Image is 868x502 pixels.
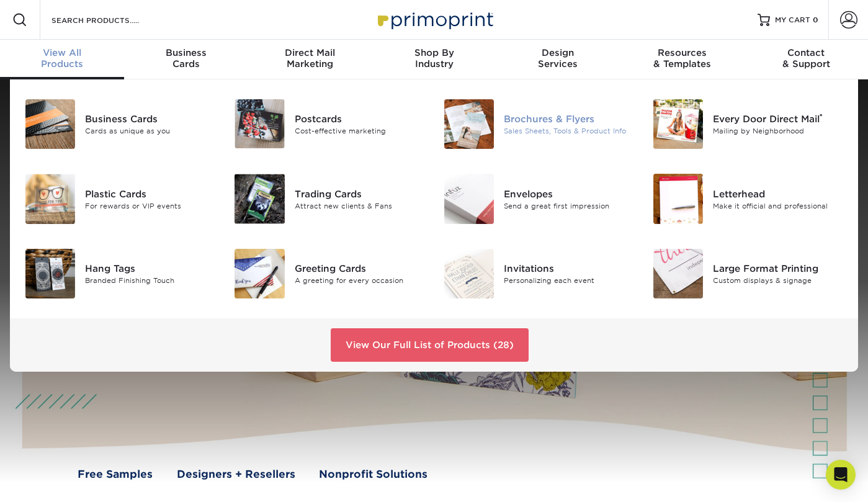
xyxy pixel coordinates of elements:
a: Brochures & Flyers Brochures & Flyers Sales Sheets, Tools & Product Info [444,94,634,154]
span: 0 [813,16,818,24]
a: BusinessCards [124,40,248,79]
div: A greeting for every occasion [295,276,425,286]
div: Greeting Cards [295,262,425,276]
div: Large Format Printing [713,262,843,276]
a: View Our Full List of Products (28) [331,328,529,362]
div: Trading Cards [295,187,425,200]
div: & Templates [620,47,744,69]
img: Letterhead [653,174,703,223]
div: Every Door Direct Mail [713,112,843,126]
div: Cards [124,47,248,69]
div: Send a great first impression [504,200,634,211]
a: Greeting Cards Greeting Cards A greeting for every occasion [234,244,424,303]
a: Shop ByIndustry [372,40,496,79]
div: Industry [372,47,496,69]
div: Sales Sheets, Tools & Product Info [504,126,634,137]
div: Invitations [504,262,634,276]
img: Greeting Cards [235,249,284,298]
div: Make it official and professional [713,200,843,211]
div: Letterhead [713,187,843,200]
div: Hang Tags [85,262,215,276]
span: Contact [744,47,868,58]
img: Envelopes [444,174,494,223]
span: MY CART [775,15,810,25]
div: Postcards [295,112,425,125]
a: Resources& Templates [620,40,744,79]
div: Attract new clients & Fans [295,200,425,211]
a: Envelopes Envelopes Send a great first impression [444,169,634,228]
div: For rewards or VIP events [85,200,215,211]
div: Cards as unique as you [85,126,215,137]
img: Business Cards [25,99,75,149]
a: Large Format Printing Large Format Printing Custom displays & signage [653,244,843,303]
img: Large Format Printing [653,249,703,298]
a: Postcards Postcards Cost-effective marketing [234,94,424,153]
span: Business [124,47,248,58]
span: Design [496,47,620,58]
img: Trading Cards [235,174,284,223]
a: Contact& Support [744,40,868,79]
a: Business Cards Business Cards Cards as unique as you [25,94,215,154]
span: Shop By [372,47,496,58]
div: & Support [744,47,868,69]
div: Services [496,47,620,69]
div: Business Cards [85,112,215,126]
sup: ® [820,112,823,120]
div: Cost-effective marketing [295,125,425,136]
span: Direct Mail [248,47,372,58]
a: DesignServices [496,40,620,79]
div: Brochures & Flyers [504,112,634,126]
div: Custom displays & signage [713,276,843,286]
a: Direct MailMarketing [248,40,372,79]
a: Invitations Invitations Personalizing each event [444,244,634,303]
div: Plastic Cards [85,187,215,200]
img: Postcards [235,99,284,148]
div: Branded Finishing Touch [85,276,215,286]
span: Resources [620,47,744,58]
div: Open Intercom Messenger [826,460,856,490]
a: Every Door Direct Mail Every Door Direct Mail® Mailing by Neighborhood [653,94,843,154]
div: Mailing by Neighborhood [713,126,843,137]
a: Letterhead Letterhead Make it official and professional [653,169,843,228]
img: Invitations [444,249,494,298]
div: Envelopes [504,187,634,200]
div: Marketing [248,47,372,69]
img: Plastic Cards [25,174,75,223]
a: Plastic Cards Plastic Cards For rewards or VIP events [25,169,215,228]
img: Hang Tags [25,249,75,298]
a: Hang Tags Hang Tags Branded Finishing Touch [25,244,215,303]
a: Trading Cards Trading Cards Attract new clients & Fans [234,169,424,228]
img: Brochures & Flyers [444,99,494,149]
img: Primoprint [372,6,496,33]
div: Personalizing each event [504,276,634,286]
input: SEARCH PRODUCTS..... [50,12,171,27]
img: Every Door Direct Mail [653,99,703,149]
